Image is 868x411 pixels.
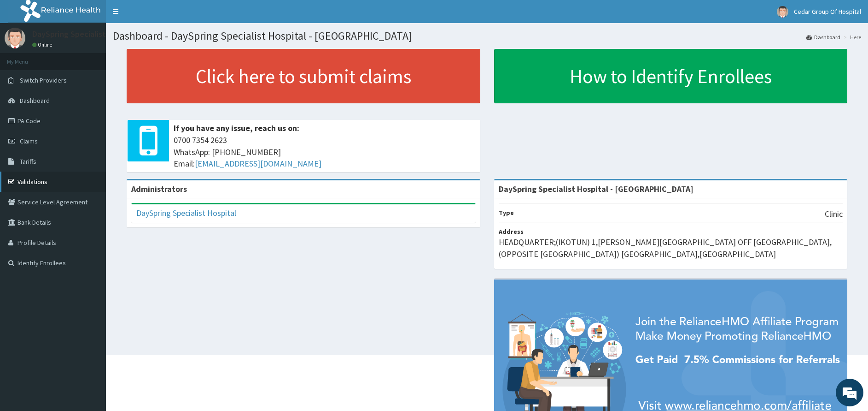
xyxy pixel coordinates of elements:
span: Cedar Group Of Hospital [794,7,861,16]
p: DaySpring Specialist Hospital [32,30,138,38]
a: Click here to submit claims [127,49,480,103]
textarea: Type your message and hit 'Enter' [5,252,175,284]
a: Dashboard [806,33,840,41]
div: Chat with us now [48,52,155,64]
img: User Image [777,6,788,18]
strong: DaySpring Specialist Hospital - [GEOGRAPHIC_DATA] [499,184,693,194]
span: Dashboard [20,96,50,105]
a: [EMAIL_ADDRESS][DOMAIN_NAME] [195,158,321,169]
img: User Image [5,28,25,48]
span: Claims [20,137,38,145]
h1: Dashboard - DaySpring Specialist Hospital - [GEOGRAPHIC_DATA] [113,30,861,42]
li: Here [841,33,861,41]
a: Online [32,42,54,48]
div: Minimize live chat window [151,5,173,27]
img: d_794563401_company_1708531726252_794563401 [17,46,37,69]
b: Administrators [131,184,187,194]
a: DaySpring Specialist Hospital [136,208,236,218]
p: HEADQUARTER;(IKOTUN) 1,[PERSON_NAME][GEOGRAPHIC_DATA] OFF [GEOGRAPHIC_DATA], (OPPOSITE [GEOGRAPHI... [499,236,843,260]
span: We're online! [53,116,127,209]
a: How to Identify Enrollees [494,49,848,103]
b: If you have any issue, reach us on: [174,123,299,133]
b: Address [499,227,524,236]
span: Tariffs [20,157,36,166]
p: Clinic [825,208,843,220]
span: 0700 7354 2623 WhatsApp: [PHONE_NUMBER] Email: [174,134,476,170]
span: Switch Providers [20,76,67,84]
b: Type [499,208,514,217]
